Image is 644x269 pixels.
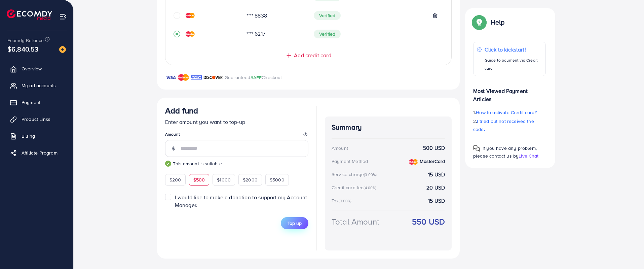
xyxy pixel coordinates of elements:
[294,52,331,59] span: Add credit card
[22,133,35,139] span: Billing
[270,176,285,183] span: $5000
[615,239,639,264] iframe: Chat
[217,176,231,183] span: $1000
[169,176,181,183] span: $200
[203,73,223,81] img: brand
[339,198,351,204] small: (3.00%)
[7,37,44,44] span: Ecomdy Balance
[314,11,341,20] span: Verified
[186,31,195,37] img: credit
[485,56,542,72] p: Guide to payment via Credit card
[165,106,198,115] h3: Add fund
[420,158,445,165] strong: MasterCard
[165,131,308,140] legend: Amount
[59,46,66,53] img: image
[473,117,546,133] p: 2.
[473,118,534,133] span: I tried but not received the code.
[165,73,176,81] img: brand
[193,176,205,183] span: $500
[243,176,258,183] span: $2000
[281,217,308,229] button: Top up
[473,108,546,116] p: 1.
[426,184,445,192] strong: 20 USD
[485,45,542,54] p: Click to kickstart!
[22,99,40,106] span: Payment
[332,216,379,228] div: Total Amount
[473,16,485,28] img: Popup guide
[191,73,202,81] img: brand
[165,161,171,167] img: guide
[5,112,68,126] a: Product Links
[473,81,546,103] p: Most Viewed Payment Articles
[473,145,537,159] span: If you have any problem, please contact us by
[332,184,379,191] div: Credit card fee
[412,216,445,228] strong: 550 USD
[22,149,58,156] span: Affiliate Program
[332,158,368,165] div: Payment Method
[314,30,341,38] span: Verified
[5,146,68,160] a: Affiliate Program
[251,74,262,81] span: SAFE
[5,79,68,92] a: My ad accounts
[332,171,379,178] div: Service charge
[491,18,505,26] p: Help
[364,172,377,177] small: (3.00%)
[423,144,445,152] strong: 500 USD
[7,9,52,20] img: logo
[225,73,282,81] p: Guaranteed Checkout
[22,82,56,89] span: My ad accounts
[5,62,68,75] a: Overview
[165,160,308,167] small: This amount is suitable
[5,96,68,109] a: Payment
[364,185,376,191] small: (4.00%)
[59,13,67,21] img: menu
[332,123,445,132] h4: Summary
[22,116,50,123] span: Product Links
[174,31,180,37] svg: record circle
[288,220,302,227] span: Top up
[332,197,354,204] div: Tax
[178,73,189,81] img: brand
[165,118,308,126] p: Enter amount you want to top-up
[332,145,348,152] div: Amount
[476,109,536,116] span: How to activate Credit card?
[7,38,39,60] span: $6,840.53
[428,171,445,178] strong: 15 USD
[174,12,180,19] svg: circle
[5,129,68,143] a: Billing
[519,153,538,159] span: Live Chat
[186,13,195,18] img: credit
[473,145,480,152] img: Popup guide
[409,159,418,165] img: credit
[175,194,307,209] span: I would like to make a donation to support my Account Manager.
[22,65,42,72] span: Overview
[428,197,445,205] strong: 15 USD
